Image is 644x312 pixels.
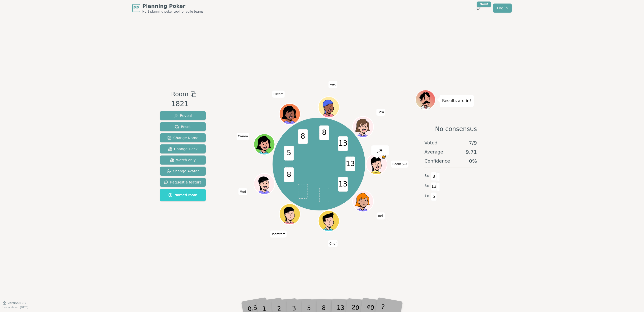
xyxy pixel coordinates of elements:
[167,169,199,174] span: Change Avatar
[328,81,337,88] span: Click to change your name
[338,136,348,151] span: 13
[171,90,188,99] span: Room
[381,154,387,160] span: Boom is the host
[168,146,198,151] span: Change Deck
[133,5,139,11] span: PP
[160,155,206,165] button: Watch only
[142,3,203,10] span: Planning Poker
[238,188,247,195] span: Click to change your name
[284,168,294,182] span: 8
[338,177,348,192] span: 13
[160,167,206,176] button: Change Avatar
[328,240,338,247] span: Click to change your name
[376,109,385,116] span: Click to change your name
[431,172,437,181] span: 8
[175,124,191,129] span: Reset
[3,301,26,305] button: Version0.9.2
[164,180,202,185] span: Request a feature
[424,148,443,155] span: Average
[431,192,437,201] span: 5
[401,163,407,166] span: (you)
[474,4,483,13] button: New!
[424,139,438,146] span: Voted
[466,148,477,155] span: 9.71
[132,3,203,14] a: PPPlanning PokerNo.1 planning poker tool for agile teams
[391,161,408,168] span: Click to change your name
[170,158,196,163] span: Watch only
[435,125,477,133] span: No consensus
[160,144,206,153] button: Change Deck
[298,129,308,144] span: 8
[442,97,471,104] p: Results are in!
[160,189,206,201] button: Named room
[168,193,197,198] span: Named room
[424,158,450,165] span: Confidence
[424,183,429,189] span: 3 x
[272,90,285,98] span: Click to change your name
[160,178,206,187] button: Request a feature
[469,139,477,146] span: 7 / 9
[160,111,206,120] button: Reveal
[167,135,198,140] span: Change Name
[142,10,203,14] span: No.1 planning poker tool for agile teams
[493,4,512,13] a: Log in
[367,154,387,174] button: Click to change your avatar
[3,306,28,309] span: Last updated: [DATE]
[8,301,26,305] span: Version 0.9.2
[160,122,206,131] button: Reset
[469,158,477,165] span: 0 %
[431,182,437,191] span: 13
[284,146,294,161] span: 5
[345,157,355,172] span: 13
[477,2,491,7] div: New!
[424,193,429,199] span: 1 x
[237,133,249,140] span: Click to change your name
[270,230,287,237] span: Click to change your name
[424,173,429,179] span: 3 x
[377,212,385,220] span: Click to change your name
[319,126,329,140] span: 8
[174,113,192,118] span: Reveal
[160,133,206,142] button: Change Name
[171,99,196,109] div: 1821
[377,148,383,153] img: reveal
